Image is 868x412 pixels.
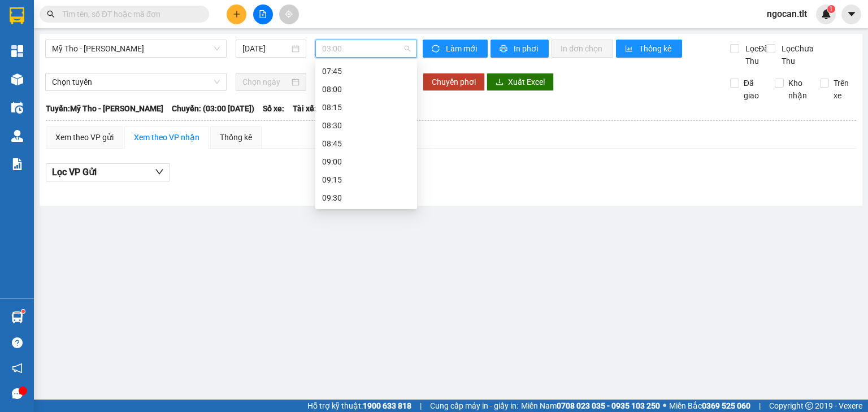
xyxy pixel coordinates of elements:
span: question-circle [12,337,23,348]
span: Miền Nam [521,400,660,412]
strong: 0708 023 035 - 0935 103 250 [557,401,660,410]
button: Chuyển phơi [423,73,485,91]
text: CGTLT1509250010 [53,54,206,73]
img: warehouse-icon [11,311,23,323]
span: Thống kê [639,42,673,55]
sup: 1 [21,310,25,313]
span: plus [233,10,241,18]
img: solution-icon [11,158,23,170]
sup: 1 [827,5,835,13]
button: file-add [253,5,273,24]
span: Tài xế: [293,102,316,115]
span: 03:00 [322,40,411,57]
span: aim [285,10,293,18]
span: caret-down [847,9,857,19]
span: printer [500,45,509,54]
span: Trên xe [829,77,857,102]
span: message [12,388,23,399]
span: | [420,400,422,412]
img: logo-vxr [10,7,24,24]
span: Chuyến: (03:00 [DATE]) [172,102,254,115]
input: Chọn ngày [242,76,289,88]
img: warehouse-icon [11,102,23,114]
button: syncLàm mới [423,40,488,58]
b: Tuyến: Mỹ Tho - [PERSON_NAME] [46,104,163,113]
div: 09:00 [322,155,410,168]
div: Chợ Gạo [6,81,251,111]
span: bar-chart [625,45,635,54]
span: Lọc Chưa Thu [777,42,821,67]
div: 08:00 [322,83,410,96]
div: Xem theo VP gửi [55,131,114,144]
div: 09:30 [322,192,410,204]
span: file-add [259,10,267,18]
span: sync [432,45,441,54]
div: 08:15 [322,101,410,114]
span: Mỹ Tho - Hồ Chí Minh [52,40,220,57]
input: 15/09/2025 [242,42,289,55]
span: down [155,167,164,176]
span: Hỗ trợ kỹ thuật: [307,400,411,412]
span: copyright [805,402,813,410]
span: Đã giao [739,77,767,102]
span: Lọc Đã Thu [741,42,770,67]
button: In đơn chọn [552,40,613,58]
span: Số xe: [263,102,284,115]
button: caret-down [841,5,861,24]
button: plus [227,5,246,24]
button: aim [279,5,299,24]
div: 09:15 [322,174,410,186]
div: Xem theo VP nhận [134,131,199,144]
span: Cung cấp máy in - giấy in: [430,400,518,412]
span: ⚪️ [663,404,666,408]
span: In phơi [514,42,540,55]
span: Miền Bắc [669,400,750,412]
span: ngocan.tlt [758,7,816,21]
img: warehouse-icon [11,73,23,85]
button: bar-chartThống kê [616,40,682,58]
span: Chọn tuyến [52,73,220,90]
span: Lọc VP Gửi [52,165,97,179]
div: 08:30 [322,119,410,132]
div: Thống kê [220,131,252,144]
span: search [47,10,55,18]
span: notification [12,363,23,374]
button: Lọc VP Gửi [46,163,170,181]
strong: 0369 525 060 [702,401,750,410]
img: warehouse-icon [11,130,23,142]
button: printerIn phơi [491,40,549,58]
img: icon-new-feature [821,9,831,19]
input: Tìm tên, số ĐT hoặc mã đơn [62,8,196,20]
div: 08:45 [322,137,410,150]
span: Làm mới [446,42,479,55]
span: 1 [829,5,833,13]
div: 07:45 [322,65,410,77]
span: Kho nhận [784,77,811,102]
span: | [759,400,761,412]
strong: 1900 633 818 [363,401,411,410]
img: dashboard-icon [11,45,23,57]
button: downloadXuất Excel [487,73,554,91]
